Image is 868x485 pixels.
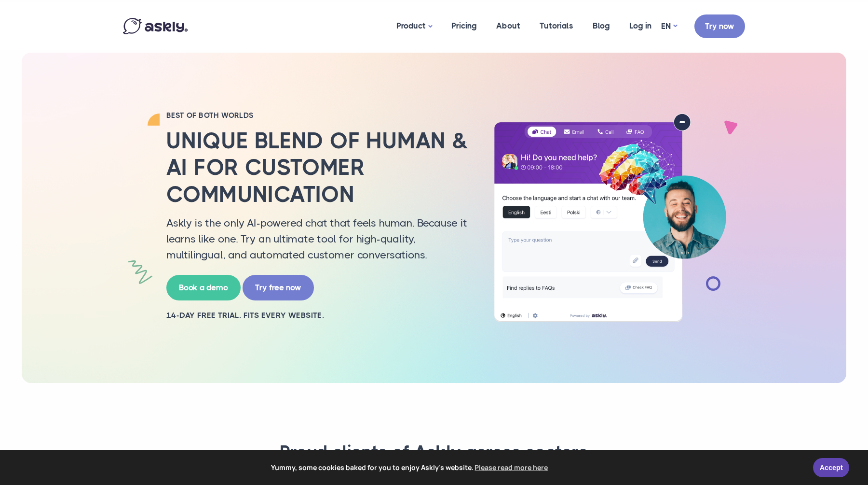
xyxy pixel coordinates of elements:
a: Pricing [442,2,487,49]
a: Blog [583,2,620,49]
h2: BEST OF BOTH WORLDS [166,111,470,120]
h3: Proud clients of Askly across sectors [135,441,733,464]
a: Product [387,2,442,50]
a: Book a demo [166,275,241,300]
a: Try free now [243,275,314,300]
a: Accept [813,458,849,477]
a: learn more about cookies [474,460,550,475]
a: About [487,2,530,49]
a: Tutorials [530,2,583,49]
a: Log in [620,2,661,49]
img: Askly [123,18,188,34]
h2: 14-day free trial. Fits every website. [166,310,470,321]
a: EN [661,19,677,33]
h2: Unique blend of human & AI for customer communication [166,128,470,208]
a: Try now [694,14,745,38]
span: Yummy, some cookies baked for you to enjoy Askly's website. [14,460,806,475]
p: Askly is the only AI-powered chat that feels human. Because it learns like one. Try an ultimate t... [166,215,470,263]
img: AI multilingual chat [485,114,735,322]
